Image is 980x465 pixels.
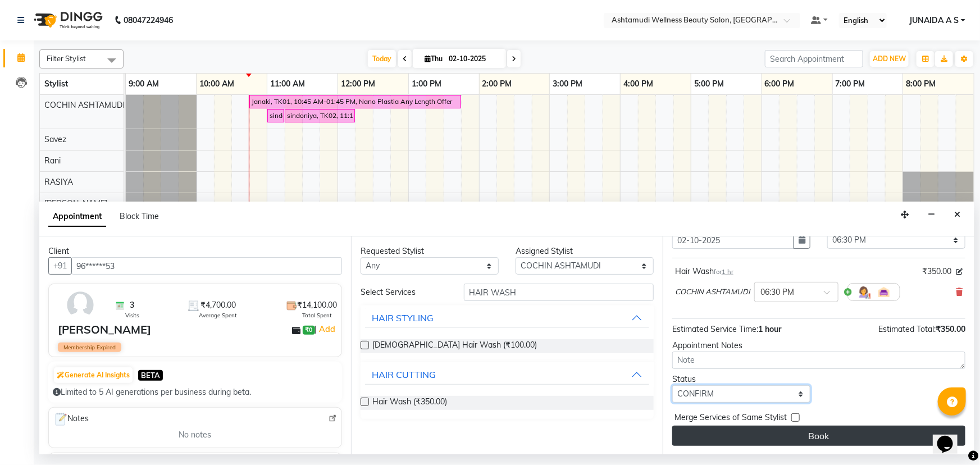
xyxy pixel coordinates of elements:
[130,299,134,311] span: 3
[464,284,654,301] input: Search by service name
[873,54,906,63] span: ADD NEW
[338,76,378,92] a: 12:00 PM
[445,51,502,67] input: 2025-10-02
[315,322,337,336] span: |
[372,368,436,381] div: HAIR CUTTING
[672,231,794,249] input: yyyy-mm-dd
[267,76,308,92] a: 11:00 AM
[48,245,342,257] div: Client
[44,134,66,144] span: Savez
[44,156,61,166] span: Rani
[550,76,585,92] a: 3:00 PM
[691,76,727,92] a: 5:00 PM
[126,76,162,92] a: 9:00 AM
[124,4,173,36] b: 08047224946
[480,76,515,92] a: 2:00 PM
[956,268,963,275] i: Edit price
[621,76,656,92] a: 4:00 PM
[672,324,758,334] span: Estimated Service Time:
[53,386,338,398] div: Limited to 5 AI generations per business during beta.
[125,311,139,320] span: Visits
[29,4,106,36] img: logo
[877,285,891,299] img: Interior.png
[758,324,781,334] span: 1 hour
[857,285,870,299] img: Hairdresser.png
[722,268,733,276] span: 1 hr
[53,412,89,427] span: Notes
[64,289,97,321] img: avatar
[765,50,863,67] input: Search Appointment
[303,326,314,335] span: ₹0
[47,54,86,63] span: Filter Stylist
[138,370,163,381] span: BETA
[297,299,337,311] span: ₹14,100.00
[675,286,750,298] span: COCHIN ASHTAMUDI
[672,373,810,385] div: Status
[833,76,868,92] a: 7:00 PM
[58,321,151,338] div: [PERSON_NAME]
[58,343,121,352] span: Membership Expired
[672,340,965,352] div: Appointment Notes
[516,245,654,257] div: Assigned Stylist
[302,311,332,320] span: Total Spent
[44,198,107,208] span: [PERSON_NAME]
[372,396,447,410] span: Hair Wash (₹350.00)
[44,177,73,187] span: RASIYA
[922,266,951,277] span: ₹350.00
[286,111,354,121] div: sindoniya, TK02, 11:15 AM-12:15 PM, [DEMOGRAPHIC_DATA] D-Tan Cleanup
[120,211,159,221] span: Block Time
[71,257,342,275] input: Search by Name/Mobile/Email/Code
[675,266,733,277] div: Hair Wash
[197,76,237,92] a: 10:00 AM
[409,76,444,92] a: 1:00 PM
[933,420,969,454] iframe: chat widget
[714,268,733,276] small: for
[372,339,537,353] span: [DEMOGRAPHIC_DATA] Hair Wash (₹100.00)
[878,324,936,334] span: Estimated Total:
[44,79,68,89] span: Stylist
[870,51,909,67] button: ADD NEW
[361,245,499,257] div: Requested Stylist
[250,97,460,107] div: Janaki, TK01, 10:45 AM-01:45 PM, Nano Plastia Any Length Offer
[762,76,797,92] a: 6:00 PM
[674,412,787,426] span: Merge Services of Same Stylist
[672,426,965,446] button: Book
[48,207,106,227] span: Appointment
[368,50,396,67] span: Today
[54,367,133,383] button: Generate AI Insights
[949,206,965,224] button: Close
[200,299,236,311] span: ₹4,700.00
[422,54,445,63] span: Thu
[365,364,649,385] button: HAIR CUTTING
[372,311,434,325] div: HAIR STYLING
[268,111,283,121] div: sindoniya, TK02, 11:00 AM-11:15 AM, Eyebrows Threading
[44,100,125,110] span: COCHIN ASHTAMUDI
[903,76,938,92] a: 8:00 PM
[909,15,959,26] span: JUNAIDA A S
[317,322,337,336] a: Add
[936,324,965,334] span: ₹350.00
[179,429,211,441] span: No notes
[199,311,237,320] span: Average Spent
[352,286,455,298] div: Select Services
[365,308,649,328] button: HAIR STYLING
[48,257,72,275] button: +91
